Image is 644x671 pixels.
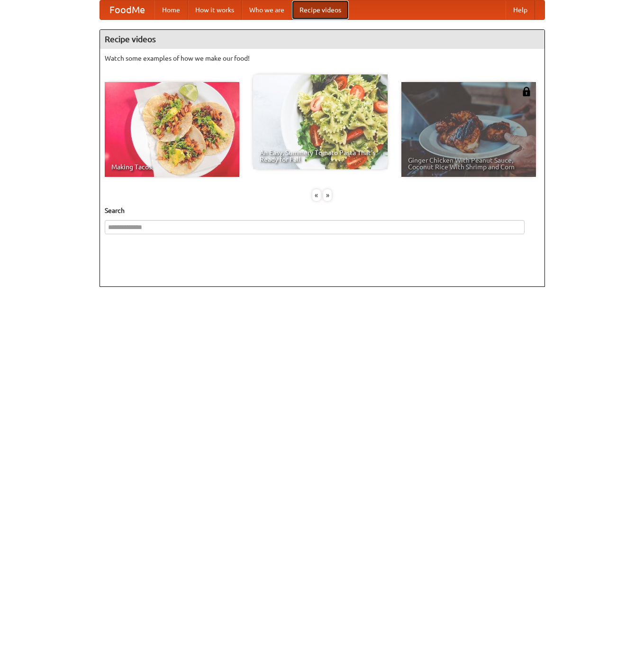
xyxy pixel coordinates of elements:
p: Watch some examples of how we make our food! [105,54,540,63]
span: Making Tacos [111,164,233,170]
a: How it works [188,0,242,19]
a: Help [506,0,535,19]
div: « [312,189,321,201]
a: Recipe videos [292,0,349,19]
a: FoodMe [100,0,154,19]
div: » [323,189,332,201]
span: An Easy, Summery Tomato Pasta That's Ready for Fall [260,149,381,163]
img: 483408.png [522,87,531,96]
a: Making Tacos [105,82,239,177]
h5: Search [105,206,540,215]
a: Who we are [242,0,292,19]
h4: Recipe videos [100,30,544,49]
a: Home [154,0,188,19]
a: An Easy, Summery Tomato Pasta That's Ready for Fall [253,74,388,169]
